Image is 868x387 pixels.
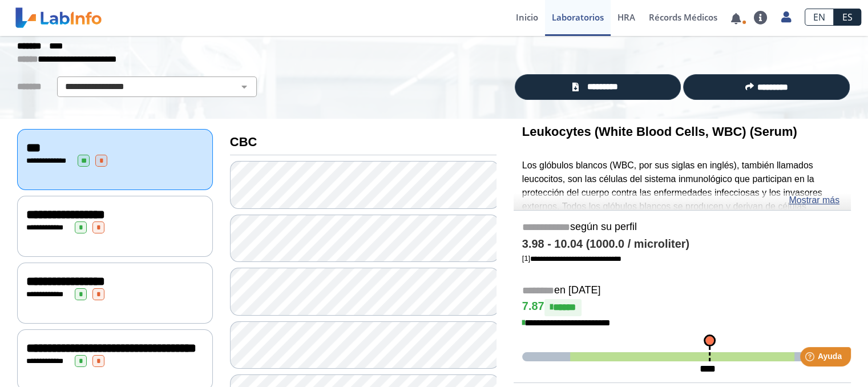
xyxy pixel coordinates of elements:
[522,299,842,316] h4: 7.87
[522,221,842,234] h5: según su perfil
[805,9,834,26] a: EN
[766,342,855,374] iframe: Help widget launcher
[522,159,842,322] p: Los glóbulos blancos (WBC, por sus siglas en inglés), también llamados leucocitos, son las célula...
[522,237,842,251] h4: 3.98 - 10.04 (1000.0 / microliter)
[522,254,621,263] a: [1]
[789,193,839,207] a: Mostrar más
[522,124,797,139] b: Leukocytes (White Blood Cells, WBC) (Serum)
[522,284,842,297] h5: en [DATE]
[617,11,635,23] span: HRA
[230,135,257,149] b: CBC
[834,9,861,26] a: ES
